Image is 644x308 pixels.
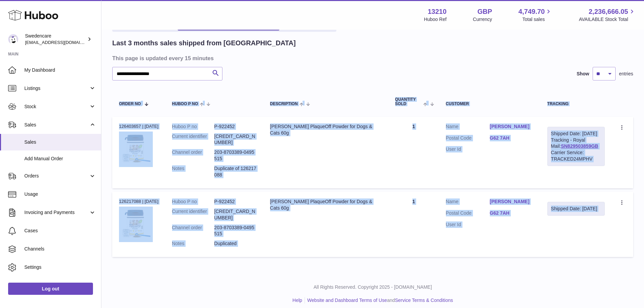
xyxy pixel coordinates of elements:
[214,208,257,221] dd: [CREDIT_CARD_NUMBER]
[112,54,631,62] h3: This page is updated every 15 minutes
[24,85,89,92] span: Listings
[24,209,89,216] span: Invoicing and Payments
[395,298,453,303] a: Service Terms & Conditions
[24,122,89,128] span: Sales
[446,102,534,106] div: Customer
[446,198,490,207] dt: Name
[473,16,492,23] div: Currency
[446,221,490,228] dt: User Id
[214,224,257,237] dd: 203-8703389-0495515
[305,297,453,304] li: and
[119,198,159,205] div: 126217088 | [DATE]
[112,39,296,48] h2: Last 3 months sales shipped from [GEOGRAPHIC_DATA]
[551,131,601,137] div: Shipped Date: [DATE]
[119,207,153,240] img: $_57.JPG
[214,198,257,205] dd: P-922452
[8,34,18,44] img: internalAdmin-13210@internal.huboo.com
[172,165,214,178] dt: Notes
[25,33,86,46] div: Swedencare
[24,246,96,252] span: Channels
[24,191,96,197] span: Usage
[24,264,96,270] span: Settings
[561,143,598,149] a: SN829503859GB
[24,67,96,73] span: My Dashboard
[172,240,214,247] dt: Notes
[270,123,382,136] div: [PERSON_NAME] PlaqueOff Powder for Dogs & Cats 60g
[395,97,422,106] span: Quantity Sold
[577,71,589,77] label: Show
[388,117,439,188] td: 1
[551,149,601,162] div: Carrier Service: TRACKED24MPHV
[214,133,257,146] dd: [CREDIT_CARD_NUMBER]
[589,7,628,16] span: 2,236,666.05
[547,127,605,166] div: Tracking - Royal Mail:
[490,210,534,216] a: G62 7AH
[172,224,214,237] dt: Channel order
[119,102,141,106] span: Order No
[214,123,257,130] dd: P-922452
[24,139,96,145] span: Sales
[172,123,214,130] dt: Huboo P no
[547,102,605,106] div: Tracking
[24,103,89,110] span: Stock
[477,7,492,16] strong: GBP
[619,71,633,77] span: entries
[446,210,490,218] dt: Postal Code
[8,283,93,295] a: Log out
[490,135,534,141] a: G62 7AH
[307,298,387,303] a: Website and Dashboard Terms of Use
[172,198,214,205] dt: Huboo P no
[214,149,257,162] dd: 203-8703389-0495515
[424,16,447,23] div: Huboo Ref
[270,102,298,106] span: Description
[214,240,257,247] p: Duplicated
[25,40,99,45] span: [EMAIL_ADDRESS][DOMAIN_NAME]
[214,165,257,178] p: Duplicate of 126217088
[172,133,214,146] dt: Current identifier
[579,7,636,23] a: 2,236,666.05 AVAILABLE Stock Total
[428,7,447,16] strong: 13210
[172,102,198,106] span: Huboo P no
[119,123,159,129] div: 126403657 | [DATE]
[119,132,153,165] img: $_57.JPG
[292,298,302,303] a: Help
[172,149,214,162] dt: Channel order
[172,208,214,221] dt: Current identifier
[24,228,96,234] span: Cases
[490,123,534,130] a: [PERSON_NAME]
[446,123,490,132] dt: Name
[519,7,553,23] a: 4,749.70 Total sales
[551,206,601,212] div: Shipped Date: [DATE]
[490,198,534,205] a: [PERSON_NAME]
[446,146,490,152] dt: User Id
[24,156,96,162] span: Add Manual Order
[107,284,639,290] p: All Rights Reserved. Copyright 2025 - [DOMAIN_NAME]
[270,198,382,211] div: [PERSON_NAME] PlaqueOff Powder for Dogs & Cats 60g
[446,135,490,143] dt: Postal Code
[24,173,89,179] span: Orders
[579,16,636,23] span: AVAILABLE Stock Total
[522,16,552,23] span: Total sales
[519,7,545,16] span: 4,749.70
[388,192,439,257] td: 1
